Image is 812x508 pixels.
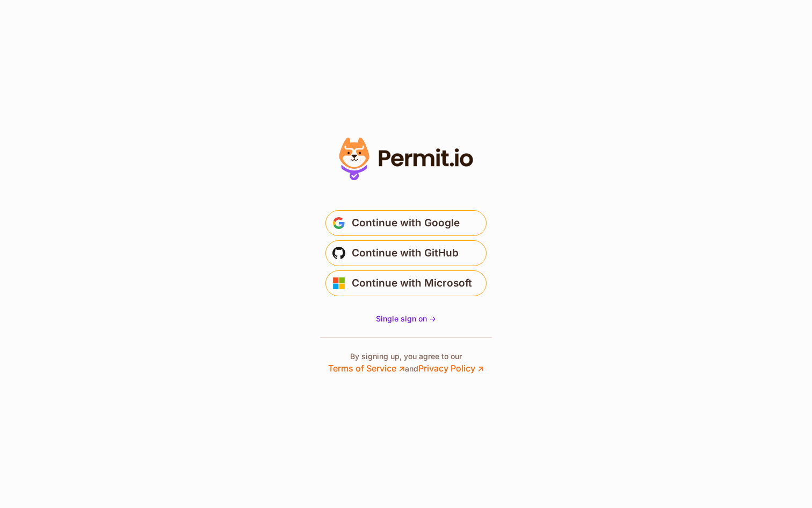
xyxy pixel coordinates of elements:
[352,245,459,262] span: Continue with GitHub
[352,214,460,232] span: Continue with Google
[376,313,436,324] a: Single sign on ->
[418,363,484,374] a: Privacy Policy ↗
[325,240,487,266] button: Continue with GitHub
[325,270,487,296] button: Continue with Microsoft
[328,363,405,374] a: Terms of Service ↗
[328,351,484,375] p: By signing up, you agree to our and
[376,314,436,323] span: Single sign on ->
[325,210,487,236] button: Continue with Google
[352,275,472,292] span: Continue with Microsoft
